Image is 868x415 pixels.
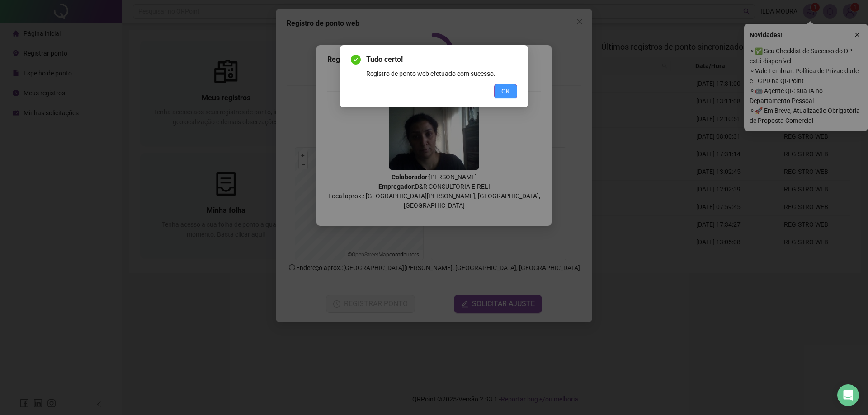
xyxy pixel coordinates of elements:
button: OK [494,84,517,98]
div: Open Intercom Messenger [837,384,859,406]
span: OK [501,86,510,96]
span: check-circle [351,55,361,65]
div: Registro de ponto web efetuado com sucesso. [366,69,517,79]
span: Tudo certo! [366,54,517,65]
